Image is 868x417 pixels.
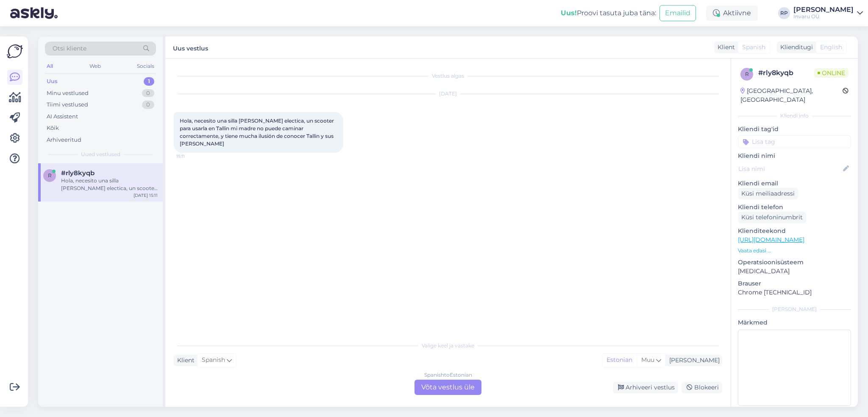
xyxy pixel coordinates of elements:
div: Võta vestlus üle [415,380,481,395]
span: Muu [641,356,654,364]
span: r [745,71,749,77]
p: Operatsioonisüsteem [738,258,851,267]
input: Lisa tag [738,135,851,148]
div: [PERSON_NAME] [738,305,851,313]
a: [URL][DOMAIN_NAME] [738,236,804,243]
div: [DATE] 15:11 [134,192,158,199]
div: Küsi meiliaadressi [738,188,798,199]
div: Blokeeri [682,382,722,393]
p: Kliendi email [738,179,851,188]
span: Hola, necesito una silla [PERSON_NAME] electica, un scooter para usarla en Tallin mi madre no pue... [180,118,335,147]
div: Kliendi info [738,112,851,120]
input: Lisa nimi [738,164,841,174]
div: Proovi tasuta juba täna: [561,8,656,18]
div: Web [88,61,103,72]
span: English [820,43,842,52]
div: Vestlus algas [174,72,722,80]
button: Emailid [659,5,696,21]
p: Kliendi nimi [738,151,851,160]
span: #rly8kyqb [61,169,95,177]
p: Brauser [738,279,851,288]
p: Vaata edasi ... [738,247,851,255]
div: AI Assistent [47,112,78,121]
p: Märkmed [738,318,851,327]
div: RP [778,7,790,19]
div: # rly8kyqb [758,68,814,78]
div: Hola, necesito una silla [PERSON_NAME] electica, un scooter para usarla en Tallin mi madre no pue... [61,177,158,192]
div: Uus [47,77,58,86]
div: Küsi telefoninumbrit [738,212,806,223]
a: [PERSON_NAME]Invaru OÜ [793,6,863,20]
span: r [48,172,52,179]
div: Valige keel ja vastake [174,342,722,350]
div: Invaru OÜ [793,13,854,20]
div: [PERSON_NAME] [793,6,854,13]
div: Estonian [602,354,637,367]
p: Klienditeekond [738,227,851,235]
div: Spanish to Estonian [424,371,472,379]
span: Spanish [742,43,765,52]
span: Online [814,68,849,78]
label: Uus vestlus [173,42,208,53]
div: Klient [714,43,735,52]
div: Minu vestlused [47,89,89,98]
span: Uued vestlused [81,151,120,158]
span: 15:11 [176,153,208,160]
span: Spanish [202,355,225,365]
p: Kliendi tag'id [738,125,851,134]
div: Arhiveeri vestlus [613,382,678,393]
p: [MEDICAL_DATA] [738,267,851,276]
div: Arhiveeritud [47,136,81,144]
div: Tiimi vestlused [47,101,88,109]
div: Aktiivne [706,6,758,21]
div: Socials [135,61,156,72]
p: Chrome [TECHNICAL_ID] [738,288,851,297]
div: [GEOGRAPHIC_DATA], [GEOGRAPHIC_DATA] [740,87,843,104]
div: Klienditugi [777,43,813,52]
p: Kliendi telefon [738,203,851,212]
img: Askly Logo [7,43,23,59]
div: Klient [174,356,195,365]
b: Uus! [561,9,577,17]
div: [PERSON_NAME] [666,356,720,365]
div: 0 [142,101,154,109]
div: 1 [144,77,154,86]
div: All [45,61,55,72]
span: Otsi kliente [53,44,86,53]
div: Kõik [47,124,59,132]
div: 0 [142,89,154,98]
div: [DATE] [174,90,722,98]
